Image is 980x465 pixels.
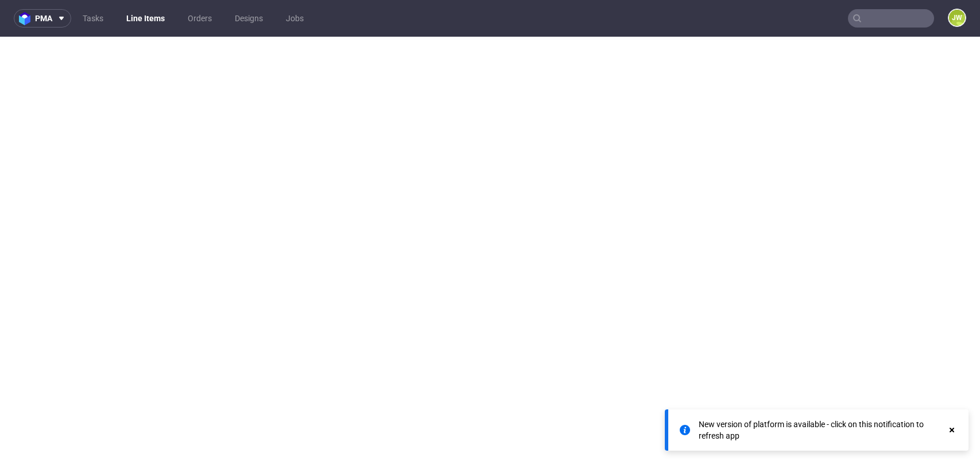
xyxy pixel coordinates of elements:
[699,419,947,441] div: New version of platform is available - click on this notification to refresh app
[14,9,71,28] button: pma
[19,12,35,25] img: logo
[181,9,219,28] a: Orders
[76,9,110,28] a: Tasks
[35,14,52,22] span: pma
[949,10,965,26] figcaption: JW
[119,9,172,28] a: Line Items
[228,9,270,28] a: Designs
[279,9,311,28] a: Jobs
